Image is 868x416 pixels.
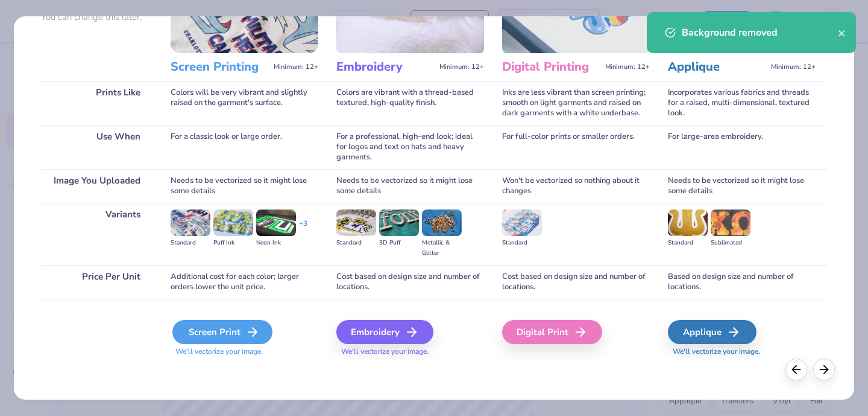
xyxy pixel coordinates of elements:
div: Colors will be very vibrant and slightly raised on the garment's surface. [171,81,318,125]
div: Standard [171,238,210,248]
div: For a professional, high-end look; ideal for logos and text on hats and heavy garments. [336,125,484,169]
span: Minimum: 12+ [439,63,484,71]
div: Embroidery [336,320,433,344]
button: close [838,25,846,40]
div: Applique [668,320,756,344]
img: Standard [171,210,210,236]
span: We'll vectorize your image. [668,347,816,357]
div: + 3 [299,219,307,239]
img: Metallic & Glitter [422,210,462,236]
img: Standard [336,210,376,236]
div: Standard [668,238,708,248]
div: Cost based on design size and number of locations. [336,265,484,299]
div: Standard [502,238,542,248]
div: Price Per Unit [41,265,153,299]
div: Incorporates various fabrics and threads for a raised, multi-dimensional, textured look. [668,81,816,125]
span: Minimum: 12+ [605,63,650,71]
p: You can change this later. [41,12,153,22]
div: For large-area embroidery. [668,125,816,169]
div: Won't be vectorized so nothing about it changes [502,169,650,203]
div: For a classic look or large order. [171,125,318,169]
img: Neon Ink [256,210,296,236]
div: Needs to be vectorized so it might lose some details [336,169,484,203]
span: Minimum: 12+ [274,63,318,71]
h3: Digital Printing [502,59,600,75]
span: We'll vectorize your image. [171,347,318,357]
span: Minimum: 12+ [771,63,816,71]
div: Sublimated [711,238,750,248]
div: Screen Print [172,320,272,344]
div: Cost based on design size and number of locations. [502,265,650,299]
img: Standard [502,210,542,236]
div: Standard [336,238,376,248]
div: Prints Like [41,81,153,125]
div: Metallic & Glitter [422,238,462,258]
div: Based on design size and number of locations. [668,265,816,299]
div: Neon Ink [256,238,296,248]
img: Puff Ink [213,210,253,236]
div: Digital Print [502,320,602,344]
img: 3D Puff [379,210,419,236]
div: Needs to be vectorized so it might lose some details [171,169,318,203]
h3: Applique [668,59,766,75]
div: 3D Puff [379,238,419,248]
div: Inks are less vibrant than screen printing; smooth on light garments and raised on dark garments ... [502,81,650,125]
div: Use When [41,125,153,169]
div: Additional cost for each color; larger orders lower the unit price. [171,265,318,299]
div: Needs to be vectorized so it might lose some details [668,169,816,203]
div: Background removed [682,25,838,40]
img: Sublimated [711,210,750,236]
div: Variants [41,203,153,265]
h3: Screen Printing [171,59,269,75]
h3: Embroidery [336,59,435,75]
div: For full-color prints or smaller orders. [502,125,650,169]
div: Puff Ink [213,238,253,248]
div: Colors are vibrant with a thread-based textured, high-quality finish. [336,81,484,125]
div: Image You Uploaded [41,169,153,203]
span: We'll vectorize your image. [336,347,484,357]
img: Standard [668,210,708,236]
